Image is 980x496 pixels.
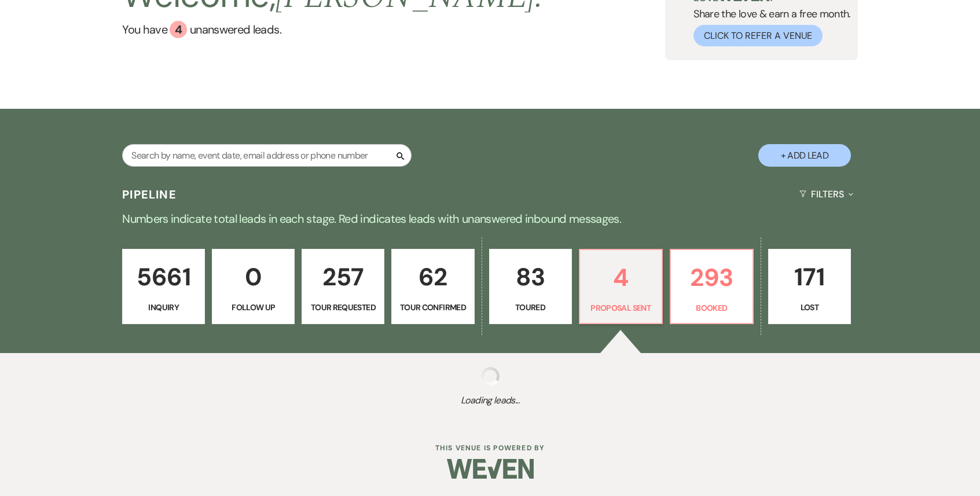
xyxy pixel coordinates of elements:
div: 4 [170,21,187,38]
a: 293Booked [670,249,754,324]
a: 5661Inquiry [122,249,205,324]
p: Toured [497,301,564,314]
h3: Pipeline [122,186,177,203]
p: 4 [587,258,655,297]
p: 0 [219,258,287,296]
p: 83 [497,258,564,296]
p: 171 [776,258,843,296]
p: Proposal Sent [587,302,655,314]
p: Tour Requested [309,301,377,314]
p: Follow Up [219,301,287,314]
p: Numbers indicate total leads in each stage. Red indicates leads with unanswered inbound messages. [74,210,907,228]
span: Loading leads... [49,394,931,407]
p: 5661 [130,258,197,296]
button: Filters [795,179,858,210]
a: 171Lost [768,249,851,324]
p: 293 [678,258,746,297]
a: 257Tour Requested [302,249,384,324]
button: Click to Refer a Venue [693,25,823,46]
a: 62Tour Confirmed [391,249,474,324]
img: Weven Logo [447,449,534,489]
a: 83Toured [489,249,572,324]
a: You have 4 unanswered leads. [122,21,543,38]
p: 257 [309,258,377,296]
p: Lost [776,301,843,314]
p: Tour Confirmed [399,301,467,314]
a: 4Proposal Sent [579,249,663,324]
p: Booked [678,302,746,314]
img: loading spinner [481,367,500,385]
input: Search by name, event date, email address or phone number [122,144,412,167]
p: Inquiry [130,301,197,314]
p: 62 [399,258,467,296]
button: + Add Lead [758,144,851,167]
a: 0Follow Up [212,249,295,324]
